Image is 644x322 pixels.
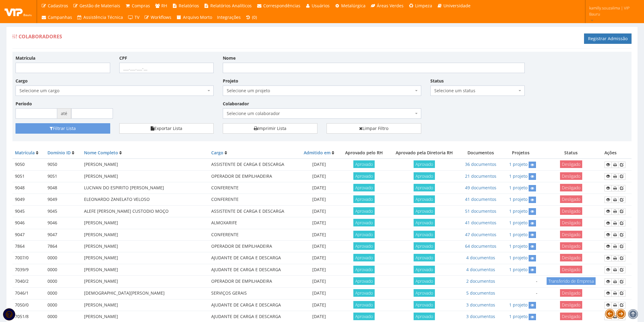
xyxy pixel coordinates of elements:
td: 0000 [45,287,82,299]
td: 9048 [45,182,82,194]
label: Cargo [16,78,28,84]
a: TV [125,12,142,23]
th: Documentos [460,147,502,159]
a: 1 projeto [509,196,527,202]
a: Integrações [215,12,243,23]
td: 9050 [45,159,82,170]
span: Aprovado [414,160,435,168]
span: Desligado [560,231,582,238]
span: Aprovado [353,172,375,180]
td: [PERSON_NAME] [82,264,209,275]
td: 9045 [45,205,82,217]
td: [DATE] [299,264,339,275]
td: 0000 [45,276,82,288]
span: Aprovado [414,301,435,309]
span: Assistência Técnica [83,14,123,20]
td: 9050 [12,159,45,170]
td: - [502,287,540,299]
td: AJUDANTE DE CARGA E DESCARGA [209,252,299,264]
td: [PERSON_NAME] [82,252,209,264]
span: Aprovado [414,254,435,261]
td: 0000 [45,264,82,275]
span: Desligado [560,289,582,297]
td: LUCIVAN DO ESPIRITO [PERSON_NAME] [82,182,209,194]
span: Arquivo Morto [183,14,212,20]
span: Universidade [443,3,471,9]
td: - [502,276,540,288]
td: ELEONARDO ZANELATO VELOSO [82,194,209,205]
a: 21 documentos [465,173,496,179]
span: Aprovado [353,254,375,261]
label: Período [16,101,32,107]
td: 7040/2 [12,276,45,288]
td: [DATE] [299,240,339,252]
a: 47 documentos [465,232,496,237]
span: Aprovado [414,172,435,180]
span: Metalúrgica [341,3,366,9]
a: 64 documentos [465,243,496,249]
a: 51 documentos [465,208,496,214]
label: Nome [223,55,236,61]
span: Aprovado [353,313,375,320]
label: CPF [119,55,127,61]
label: Matrícula [16,55,35,61]
td: 9047 [45,229,82,240]
span: Desligado [560,266,582,273]
span: Gestão de Materiais [79,3,120,9]
span: Selecione um colaborador [227,110,413,117]
span: kamilly.souzalima | VIP Bauru [589,5,636,17]
span: Aprovado [353,160,375,168]
button: Filtrar Lista [16,123,110,134]
span: Aprovado [353,301,375,309]
span: Integrações [217,14,241,20]
label: Colaborador [223,101,249,107]
td: 9047 [12,229,45,240]
span: Aprovado [353,184,375,191]
span: Desligado [560,313,582,320]
td: [DATE] [299,217,339,229]
a: 41 documentos [465,196,496,202]
td: [DATE] [299,194,339,205]
td: OPERADOR DE EMPILHADEIRA [209,276,299,288]
span: Selecione um status [434,88,517,94]
td: CONFERENTE [209,182,299,194]
span: Aprovado [414,195,435,203]
td: [PERSON_NAME] [82,229,209,240]
td: 7007/0 [12,252,45,264]
td: [DATE] [299,159,339,170]
a: Nome Completo [84,150,118,156]
a: Admitido em [304,150,331,156]
th: Projetos [502,147,540,159]
td: [DATE] [299,276,339,288]
a: 1 projeto [509,243,527,249]
span: Colaboradores [19,33,62,40]
label: Projeto [223,78,238,84]
a: 1 projeto [509,185,527,191]
span: Desligado [560,254,582,261]
a: Limpar Filtro [327,123,421,134]
span: Relatórios Analíticos [210,3,252,9]
a: 3 documentos [466,302,495,308]
a: Domínio ID [47,150,71,156]
a: Imprimir Lista [223,123,317,134]
button: Exportar Lista [119,123,214,134]
td: 9051 [45,170,82,182]
span: Aprovado [353,266,375,273]
span: Aprovado [353,195,375,203]
td: [PERSON_NAME] [82,170,209,182]
span: Selecione um cargo [16,86,214,96]
a: Campanhas [39,12,75,23]
span: Correspondências [263,3,300,9]
td: [DEMOGRAPHIC_DATA][PERSON_NAME] [82,287,209,299]
td: 9051 [12,170,45,182]
a: 1 projeto [509,302,527,308]
a: 1 projeto [509,267,527,272]
span: Desligado [560,184,582,191]
td: 7050/0 [12,299,45,311]
span: Aprovado [414,207,435,215]
span: Transferido de Empresa [547,277,596,285]
th: Ações [602,147,632,159]
span: Aprovado [414,289,435,297]
td: [DATE] [299,287,339,299]
td: [DATE] [299,299,339,311]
